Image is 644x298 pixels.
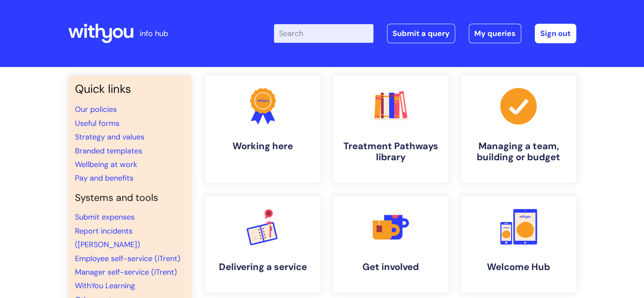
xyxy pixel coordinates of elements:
[461,75,576,183] a: Managing a team, building or budget
[333,196,448,292] a: Get involved
[75,159,137,170] a: Wellbeing at work
[535,24,576,43] a: Sign out
[75,173,133,183] a: Pay and benefits
[274,24,576,43] div: | -
[75,281,135,291] a: WithYou Learning
[387,24,455,43] a: Submit a query
[468,141,569,163] h4: Managing a team, building or budget
[469,24,521,43] a: My queries
[212,262,314,273] h4: Delivering a service
[75,226,140,250] a: Report incidents ([PERSON_NAME])
[340,141,442,163] h4: Treatment Pathways library
[205,196,321,292] a: Delivering a service
[274,24,373,43] input: Search
[75,82,185,96] h3: Quick links
[75,132,144,142] a: Strategy and values
[205,75,321,183] a: Working here
[468,262,569,273] h4: Welcome Hub
[75,146,142,156] a: Branded templates
[75,212,135,222] a: Submit expenses
[340,262,442,273] h4: Get involved
[75,118,119,128] a: Useful forms
[75,267,177,277] a: Manager self-service (iTrent)
[333,75,448,183] a: Treatment Pathways library
[461,196,576,292] a: Welcome Hub
[140,27,168,40] p: info hub
[75,253,180,264] a: Employee self-service (iTrent)
[75,192,185,204] h4: Systems and tools
[212,141,314,152] h4: Working here
[75,104,117,114] a: Our policies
